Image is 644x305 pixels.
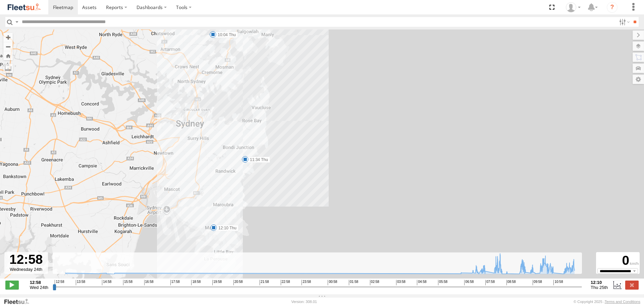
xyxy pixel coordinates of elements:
[281,280,290,285] span: 22:58
[260,280,269,285] span: 21:58
[633,75,644,84] label: Map Settings
[212,280,222,285] span: 19:58
[370,280,379,285] span: 02:58
[438,280,447,285] span: 05:58
[485,280,495,285] span: 07:58
[233,280,243,285] span: 20:58
[30,280,48,285] strong: 12:58
[396,280,406,285] span: 03:58
[123,280,132,285] span: 15:58
[14,17,19,27] label: Search Query
[563,2,583,12] div: Matt Mayall
[533,280,542,285] span: 09:58
[291,300,317,304] div: Version: 308.01
[214,225,238,231] label: 12:10 Thu
[144,280,154,285] span: 16:58
[245,157,270,163] label: 11:34 Thu
[170,280,180,285] span: 17:58
[302,280,311,285] span: 23:58
[506,280,516,285] span: 08:58
[3,42,13,51] button: Zoom out
[191,280,201,285] span: 18:58
[3,64,13,73] label: Measure
[553,280,563,285] span: 10:58
[55,280,64,285] span: 12:58
[5,281,19,289] label: Play/Stop
[417,280,426,285] span: 04:58
[591,280,608,285] strong: 12:10
[625,281,639,289] label: Close
[349,280,358,285] span: 01:58
[597,253,639,268] div: 0
[607,2,618,13] i: ?
[464,280,474,285] span: 06:58
[76,280,85,285] span: 13:58
[30,285,48,290] span: Wed 24th Sep 2025
[328,280,337,285] span: 00:58
[3,51,13,60] button: Zoom Home
[616,17,631,27] label: Search Filter Options
[3,33,13,42] button: Zoom in
[605,300,640,304] a: Terms and Conditions
[7,3,42,12] img: fleetsu-logo-horizontal.svg
[102,280,111,285] span: 14:58
[213,32,238,38] label: 10:04 Thu
[574,300,640,304] div: © Copyright 2025 -
[4,298,35,305] a: Visit our Website
[591,285,608,290] span: Thu 25th Sep 2025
